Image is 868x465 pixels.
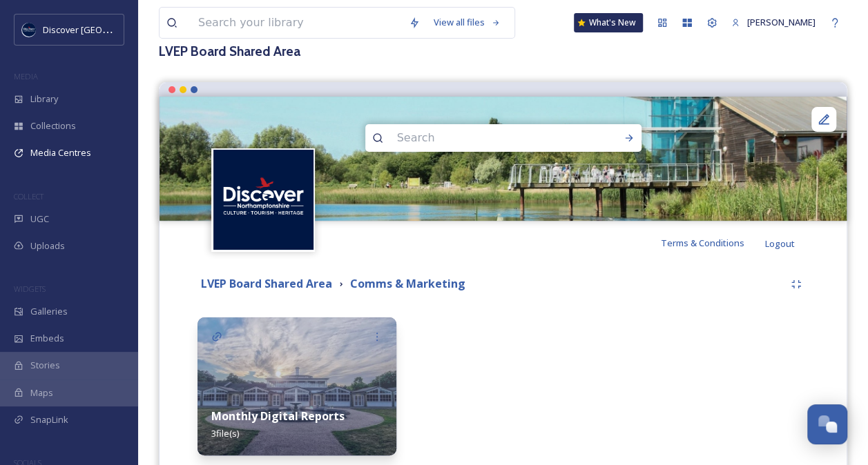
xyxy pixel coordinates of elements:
[807,404,847,444] button: Open Chat
[661,237,744,249] span: Terms & Conditions
[574,13,643,32] a: What's New
[159,41,847,61] h3: LVEP Board Shared Area
[14,191,44,201] span: COLLECT
[43,23,168,36] span: Discover [GEOGRAPHIC_DATA]
[22,23,36,37] img: Untitled%20design%20%282%29.png
[30,413,68,426] span: SnapLink
[191,8,402,38] input: Search your library
[160,97,847,221] img: Stanwick Lakes.jpg
[201,276,332,291] strong: LVEP Board Shared Area
[211,427,239,439] span: 3 file(s)
[30,146,91,159] span: Media Centres
[30,359,60,372] span: Stories
[211,408,345,424] strong: Monthly Digital Reports
[30,239,65,253] span: Uploads
[661,235,765,251] a: Terms & Conditions
[30,212,49,226] span: UGC
[30,119,76,132] span: Collections
[390,123,579,153] input: Search
[213,150,314,250] img: Untitled%20design%20%282%29.png
[350,276,465,291] strong: Comms & Marketing
[427,9,508,36] a: View all files
[30,305,68,318] span: Galleries
[14,284,46,294] span: WIDGETS
[30,332,64,345] span: Embeds
[30,386,53,399] span: Maps
[765,237,795,250] span: Logout
[197,317,396,455] img: 6e773825-639c-4154-8ef7-c1bab9e0b961.jpg
[724,9,822,36] a: [PERSON_NAME]
[14,71,38,81] span: MEDIA
[747,16,816,28] span: [PERSON_NAME]
[30,92,58,106] span: Library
